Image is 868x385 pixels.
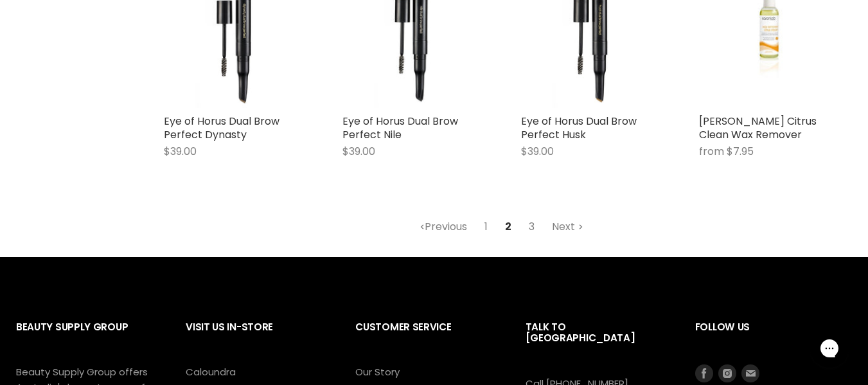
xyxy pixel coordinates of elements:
[355,365,400,379] a: Our Story
[522,215,542,238] a: 3
[355,311,499,364] h2: Customer Service
[164,144,197,159] span: $39.00
[186,365,236,379] a: Caloundra
[186,311,330,364] h2: Visit Us In-Store
[342,144,375,159] span: $39.00
[16,311,160,364] h2: Beauty Supply Group
[342,114,458,142] a: Eye of Horus Dual Brow Perfect Nile
[545,215,590,238] a: Next
[521,144,554,159] span: $39.00
[498,215,518,238] span: 2
[521,114,637,142] a: Eye of Horus Dual Brow Perfect Husk
[727,144,754,159] span: $7.95
[412,215,474,238] a: Previous
[164,114,279,142] a: Eye of Horus Dual Brow Perfect Dynasty
[695,311,852,364] h2: Follow us
[804,325,855,372] iframe: Gorgias live chat messenger
[699,144,724,159] span: from
[526,311,669,376] h2: Talk to [GEOGRAPHIC_DATA]
[699,114,817,142] a: [PERSON_NAME] Citrus Clean Wax Remover
[477,215,495,238] a: 1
